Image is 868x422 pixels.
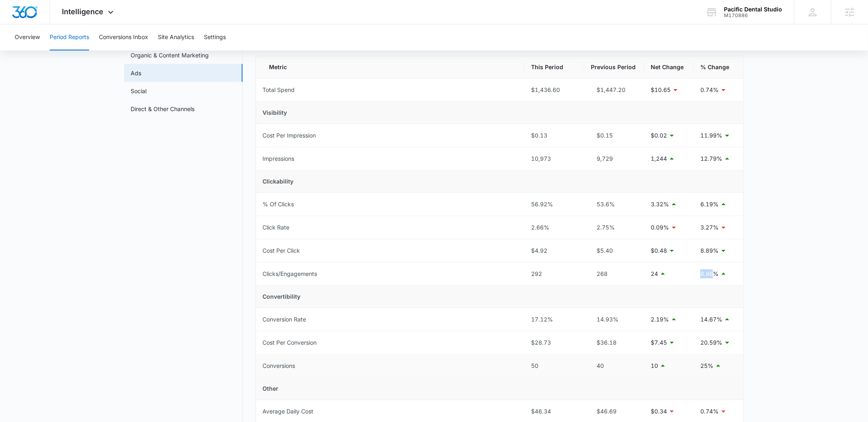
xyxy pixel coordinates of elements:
[99,24,148,50] button: Conversions Inbox
[591,246,638,255] div: $5.40
[262,131,316,140] div: Cost Per Impression
[694,56,743,79] th: % Change
[256,378,743,400] td: Other
[262,338,317,347] div: Cost Per Conversion
[131,51,209,59] a: Organic & Content Marketing
[591,315,638,324] div: 14.93%
[724,13,782,18] div: account id
[591,131,638,140] div: $0.15
[651,246,667,255] p: $0.48
[591,200,638,209] div: 53.6%
[700,246,719,255] p: 8.89%
[204,24,226,50] button: Settings
[724,6,782,13] div: account name
[531,85,578,94] div: $1,436.60
[531,361,578,370] div: 50
[651,131,667,140] p: $0.02
[256,286,743,308] td: Convertibility
[262,407,313,416] div: Average Daily Cost
[262,246,300,255] div: Cost Per Click
[651,85,671,94] p: $10.65
[591,85,638,94] div: $1,447.20
[531,131,578,140] div: $0.13
[700,154,722,163] p: 12.79%
[700,223,719,232] p: 3.27%
[700,200,719,209] p: 6.19%
[700,315,722,324] p: 14.67%
[531,200,578,209] div: 56.92%
[591,223,638,232] div: 2.75%
[531,407,578,416] div: $46.34
[651,407,667,416] p: $0.34
[651,361,658,370] p: 10
[584,56,644,79] th: Previous Period
[262,269,317,278] div: Clicks/Engagements
[256,102,743,124] td: Visibility
[131,105,195,113] a: Direct & Other Channels
[591,154,638,163] div: 9,729
[50,24,89,50] button: Period Reports
[531,315,578,324] div: 17.12%
[700,338,722,347] p: 20.59%
[651,315,669,324] p: 2.19%
[262,361,295,370] div: Conversions
[262,315,306,324] div: Conversion Rate
[591,407,638,416] div: $46.69
[15,24,40,50] button: Overview
[700,361,713,370] p: 25%
[256,56,525,79] th: Metric
[591,361,638,370] div: 40
[700,407,719,416] p: 0.74%
[591,338,638,347] div: $36.18
[531,246,578,255] div: $4.92
[651,338,667,347] p: $7.45
[525,56,584,79] th: This Period
[651,200,669,209] p: 3.32%
[531,223,578,232] div: 2.66%
[651,269,658,278] p: 24
[262,223,289,232] div: Click Rate
[62,7,104,16] span: Intelligence
[531,338,578,347] div: $28.73
[700,131,722,140] p: 11.99%
[651,223,669,232] p: 0.09%
[262,200,294,209] div: % Of Clicks
[651,154,667,163] p: 1,244
[158,24,194,50] button: Site Analytics
[531,269,578,278] div: 292
[131,87,146,95] a: Social
[644,56,694,79] th: Net Change
[700,269,719,278] p: 8.96%
[591,269,638,278] div: 268
[131,69,141,77] a: Ads
[531,154,578,163] div: 10,973
[262,154,294,163] div: Impressions
[256,171,743,193] td: Clickability
[262,85,295,94] div: Total Spend
[700,85,719,94] p: 0.74%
